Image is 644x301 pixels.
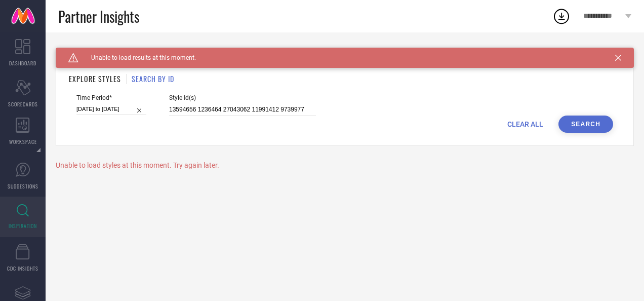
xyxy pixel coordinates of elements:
[7,265,38,272] span: CDC INSIGHTS
[507,120,543,128] span: CLEAR ALL
[8,182,38,190] span: SUGGESTIONS
[9,138,37,145] span: WORKSPACE
[169,104,316,116] input: Enter comma separated style ids e.g. 12345, 67890
[69,73,121,84] h1: EXPLORE STYLES
[558,116,613,133] button: Search
[56,161,634,169] div: Unable to load styles at this moment. Try again later.
[552,7,571,25] div: Open download list
[76,94,146,101] span: Time Period*
[169,94,316,101] span: Style Id(s)
[9,59,36,67] span: DASHBOARD
[56,48,634,55] div: Back TO Dashboard
[76,104,146,115] input: Select time period
[8,100,38,108] span: SCORECARDS
[9,222,37,230] span: INSPIRATION
[58,6,139,27] span: Partner Insights
[132,73,174,84] h1: SEARCH BY ID
[78,54,196,61] span: Unable to load results at this moment.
